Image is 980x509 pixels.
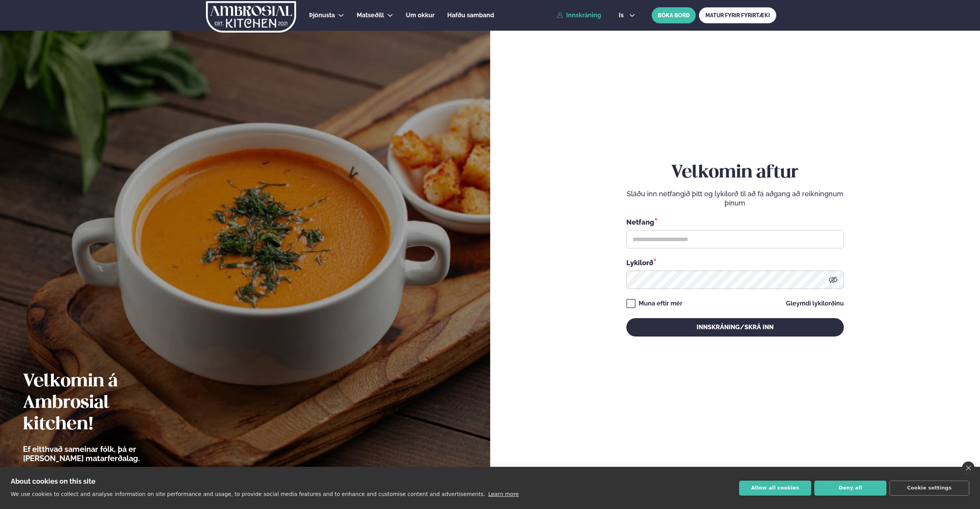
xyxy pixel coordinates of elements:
p: Ef eitthvað sameinar fólk, þá er [PERSON_NAME] matarferðalag. [23,445,182,463]
button: Innskráning/Skrá inn [626,318,844,337]
a: Innskráning [557,12,601,19]
h2: Velkomin aftur [626,162,844,184]
img: logo [205,1,297,33]
button: Deny all [814,481,886,496]
a: Hafðu samband [447,11,494,20]
button: is [613,12,641,18]
a: Þjónusta [309,11,335,20]
strong: About cookies on this site [11,477,96,485]
button: BÓKA BORÐ [652,7,696,23]
span: Um okkur [406,11,435,19]
a: close [962,461,975,475]
span: Matseðill [357,11,384,19]
span: Hafðu samband [447,11,494,19]
span: is [619,12,626,18]
a: Gleymdi lykilorðinu [786,300,844,307]
button: Cookie settings [889,481,969,496]
button: Allow all cookies [739,481,811,496]
div: Lykilorð [626,258,844,268]
a: MATUR FYRIR FYRIRTÆKI [699,7,776,23]
p: We use cookies to collect and analyse information on site performance and usage, to provide socia... [11,491,485,497]
h2: Velkomin á Ambrosial kitchen! [23,371,182,435]
a: Learn more [488,491,519,497]
a: Um okkur [406,11,435,20]
span: Þjónusta [309,11,335,19]
div: Netfang [626,217,844,227]
a: Matseðill [357,11,384,20]
p: Sláðu inn netfangið þitt og lykilorð til að fá aðgang að reikningnum þínum [626,189,844,208]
